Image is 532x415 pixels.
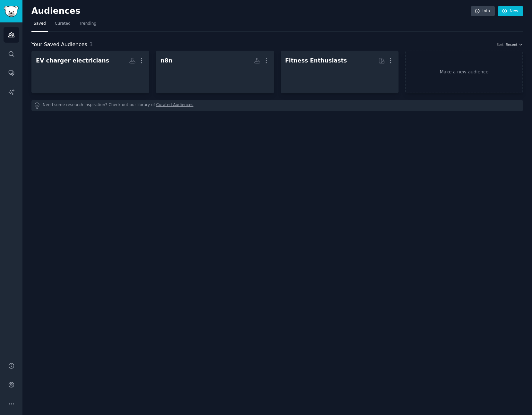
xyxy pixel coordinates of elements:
a: Curated [53,19,73,32]
a: Fitness Enthusiasts [281,51,399,93]
span: 3 [90,41,93,47]
a: Trending [77,19,99,32]
div: EV charger electricians [36,57,109,65]
span: Curated [55,21,71,27]
a: EV charger electricians [31,51,149,93]
span: Your Saved Audiences [31,41,87,49]
a: New [498,6,523,17]
h2: Audiences [31,6,471,16]
span: Saved [34,21,46,27]
div: Sort [497,42,504,47]
a: Info [471,6,495,17]
span: Trending [80,21,96,27]
button: Recent [506,42,523,47]
a: Make a new audience [405,51,523,93]
div: n8n [160,57,172,65]
img: GummySearch logo [4,6,19,17]
a: Saved [31,19,48,32]
a: n8n [156,51,274,93]
div: Need some research inspiration? Check out our library of [31,100,523,111]
div: Fitness Enthusiasts [285,57,347,65]
span: Recent [506,42,517,47]
a: Curated Audiences [156,102,193,109]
